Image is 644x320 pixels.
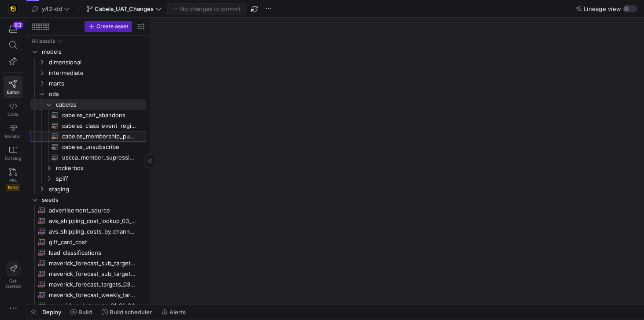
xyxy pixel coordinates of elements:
a: maverick_forecast_weekly_targets_03_25_24​​​​​​ [30,290,146,300]
div: Press SPACE to select this row. [30,141,146,152]
button: Build [66,305,96,320]
span: Deploy [42,309,61,316]
a: advertisement_source​​​​​​ [30,205,146,216]
a: lead_classifications​​​​​​ [30,247,146,258]
span: Get started [5,278,21,289]
a: Editor [4,76,22,98]
div: Press SPACE to select this row. [30,36,146,46]
div: Press SPACE to select this row. [30,237,146,247]
div: Press SPACE to select this row. [30,247,146,258]
span: Editor [7,89,19,95]
div: Press SPACE to select this row. [30,194,146,205]
span: maverick_forecast_targets_03_25_24​​​​​​ [49,279,136,290]
span: uscca_member_supression​​​​​​​​​​ [62,153,136,163]
a: gift_card_cost​​​​​​ [30,237,146,247]
span: cabelas_unsubscribe​​​​​​​​​​ [62,142,136,152]
span: cabelas_class_event_registrants​​​​​​​​​​ [62,121,136,131]
div: Press SPACE to select this row. [30,205,146,216]
a: cabelas_unsubscribe​​​​​​​​​​ [30,141,146,152]
span: Catalog [5,156,21,161]
a: Catalog [4,142,22,164]
span: avs_shipping_costs_by_channel_04_11_24​​​​​​ [49,227,136,237]
span: Alerts [169,309,186,316]
div: Press SPACE to select this row. [30,173,146,184]
span: dimensional [49,57,145,67]
div: Press SPACE to select this row. [30,163,146,173]
a: PRsBeta [4,164,22,194]
button: Create asset [85,21,132,32]
span: cabelas_cart_abandons​​​​​​​​​​ [62,110,136,120]
div: Press SPACE to select this row. [30,67,146,78]
span: cabelas_membership_purchase​​​​​​​​​​ [62,131,136,141]
div: Press SPACE to select this row. [30,120,146,131]
span: cabelas [56,100,145,110]
div: Press SPACE to select this row. [30,152,146,163]
a: maverick_forecast_sub_targets_03_25_24​​​​​​ [30,258,146,268]
span: Build [78,309,92,316]
div: Press SPACE to select this row. [30,216,146,226]
span: marts [49,78,145,89]
span: maverick_forecast_sub_targets_03_25_24​​​​​​ [49,258,136,268]
span: models [42,47,145,57]
span: Beta [6,184,20,191]
button: Getstarted [4,258,22,292]
button: Cabela_UAT_Changes [85,3,164,15]
span: ods [49,89,145,99]
a: Monitor [4,120,22,142]
span: y42-dd [42,5,62,12]
span: avs_shipping_cost_lookup_03_15_24​​​​​​ [49,216,136,226]
div: Press SPACE to select this row. [30,46,146,57]
a: cabelas_membership_purchase​​​​​​​​​​ [30,131,146,141]
div: 63 [13,22,23,29]
a: avs_shipping_costs_by_channel_04_11_24​​​​​​ [30,226,146,237]
span: Monitor [5,134,21,139]
a: Code [4,98,22,120]
div: Press SPACE to select this row. [30,290,146,300]
span: maverick_forecast_sub_targets_weekly_03_25_24​​​​​​ [49,269,136,279]
span: lead_classifications​​​​​​ [49,248,136,258]
span: Code [7,112,18,117]
div: Press SPACE to select this row. [30,57,146,67]
div: Press SPACE to select this row. [30,279,146,290]
div: Press SPACE to select this row. [30,131,146,141]
div: Press SPACE to select this row. [30,78,146,89]
div: Press SPACE to select this row. [30,184,146,194]
a: maverick_sub_targets_01_31_24​​​​​​ [30,300,146,311]
div: Press SPACE to select this row. [30,258,146,268]
span: Create asset [96,23,128,30]
span: rockerbox [56,163,145,173]
span: maverick_forecast_weekly_targets_03_25_24​​​​​​ [49,290,136,300]
span: staging [49,184,145,194]
span: advertisement_source​​​​​​ [49,205,136,216]
button: y42-dd [30,3,72,15]
div: Press SPACE to select this row. [30,268,146,279]
a: cabelas_cart_abandons​​​​​​​​​​ [30,110,146,120]
div: Press SPACE to select this row. [30,226,146,237]
span: Build scheduler [110,309,152,316]
a: maverick_forecast_sub_targets_weekly_03_25_24​​​​​​ [30,268,146,279]
a: uscca_member_supression​​​​​​​​​​ [30,152,146,163]
span: Cabela_UAT_Changes [95,5,154,12]
button: Build scheduler [98,305,156,320]
span: gift_card_cost​​​​​​ [49,237,136,247]
span: spiff [56,174,145,184]
span: Lineage view [584,5,621,12]
span: intermediate [49,68,145,78]
span: maverick_sub_targets_01_31_24​​​​​​ [49,301,136,311]
div: Press SPACE to select this row. [30,300,146,311]
a: maverick_forecast_targets_03_25_24​​​​​​ [30,279,146,290]
button: Alerts [158,305,190,320]
div: Press SPACE to select this row. [30,89,146,99]
div: All assets [32,38,55,44]
a: cabelas_class_event_registrants​​​​​​​​​​ [30,120,146,131]
a: avs_shipping_cost_lookup_03_15_24​​​​​​ [30,216,146,226]
div: Press SPACE to select this row. [30,110,146,120]
img: https://storage.googleapis.com/y42-prod-data-exchange/images/uAsz27BndGEK0hZWDFeOjoxA7jCwgK9jE472... [9,4,18,13]
span: PRs [9,178,17,183]
span: seeds [42,195,145,205]
button: 63 [4,21,22,37]
a: https://storage.googleapis.com/y42-prod-data-exchange/images/uAsz27BndGEK0hZWDFeOjoxA7jCwgK9jE472... [4,1,22,16]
